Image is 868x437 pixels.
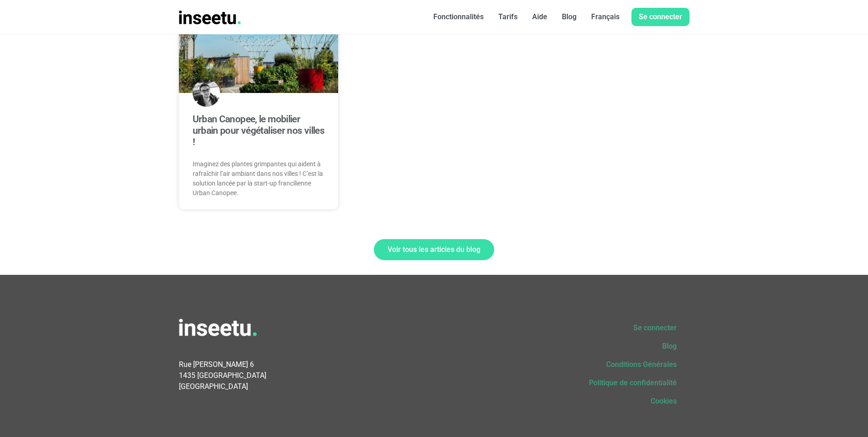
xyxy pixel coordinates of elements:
[179,360,266,391] span: [GEOGRAPHIC_DATA]
[179,371,266,380] span: 1435 [GEOGRAPHIC_DATA]
[179,360,254,369] span: Rue [PERSON_NAME] 6
[584,8,627,26] a: Français
[426,8,491,26] a: Fonctionnalités
[631,8,690,26] a: Se connecter
[525,8,555,26] a: Aide
[483,392,684,410] a: Cookies
[388,246,480,253] span: Voir tous les articles du blog
[639,12,682,21] font: Se connecter
[193,79,220,107] img: Arnaud Lepage
[483,374,684,392] a: Politique de confidentialité
[193,114,325,147] a: Urban Canopee, le mobilier urbain pour végétaliser nos villes !
[433,12,484,21] font: Fonctionnalités
[555,8,584,26] a: Blog
[532,12,547,21] font: Aide
[483,355,684,374] a: Conditions Générales
[498,12,518,21] font: Tarifs
[483,319,684,337] a: Se connecter
[483,337,684,355] a: Blog
[562,12,577,21] font: Blog
[491,8,525,26] a: Tarifs
[193,159,325,198] p: Imaginez des plantes grimpantes qui aident à rafraîchir l’air ambiant dans nos villes ! C’est la ...
[179,11,241,24] img: INSEETU
[374,239,494,260] a: Voir tous les articles du blog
